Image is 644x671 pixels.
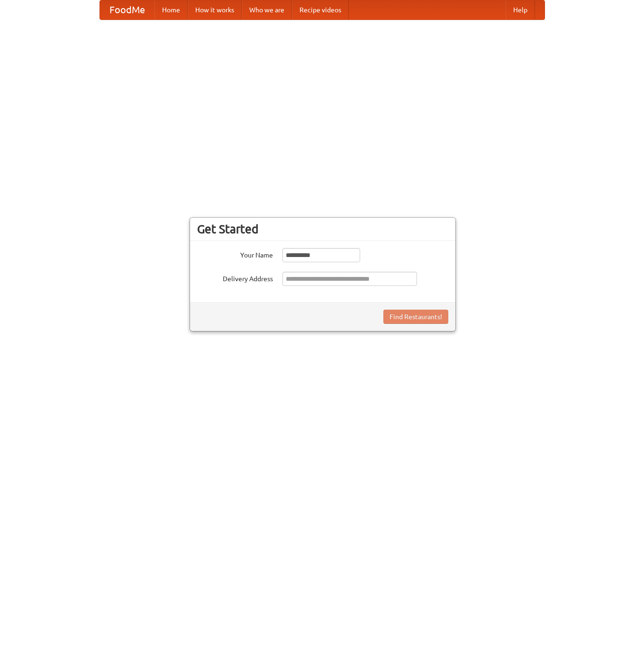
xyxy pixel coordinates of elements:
a: How it works [188,0,242,19]
a: Home [154,0,188,19]
label: Your Name [197,248,273,260]
a: FoodMe [100,0,154,19]
a: Recipe videos [292,0,349,19]
label: Delivery Address [197,272,273,284]
a: Help [506,0,535,19]
button: Find Restaurants! [383,310,448,324]
a: Who we are [242,0,292,19]
h3: Get Started [197,222,448,236]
